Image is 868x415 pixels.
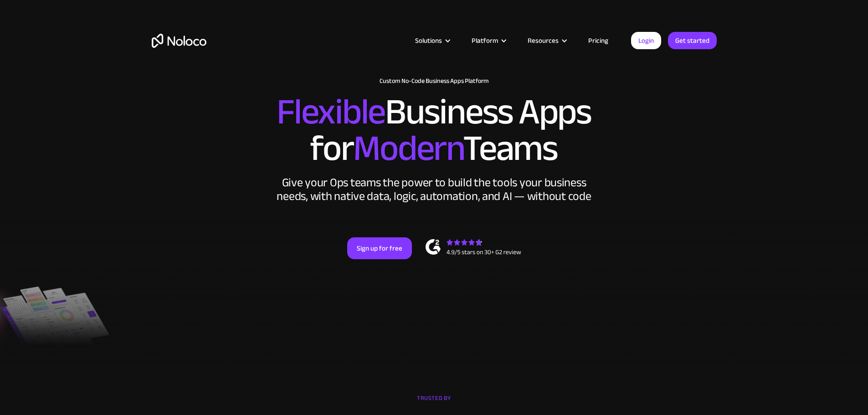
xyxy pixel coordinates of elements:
div: Resources [516,35,577,46]
a: Sign up for free [347,237,412,259]
div: Solutions [415,35,442,46]
a: Get started [668,32,717,49]
h2: Business Apps for Teams [152,94,717,167]
div: Platform [472,35,498,46]
div: Give your Ops teams the power to build the tools your business needs, with native data, logic, au... [275,176,594,203]
div: Solutions [404,35,460,46]
div: Resources [528,35,559,46]
span: Flexible [277,78,385,146]
a: Pricing [577,35,620,46]
a: home [152,34,206,48]
a: Login [631,32,661,49]
div: Platform [460,35,516,46]
span: Modern [353,114,463,182]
